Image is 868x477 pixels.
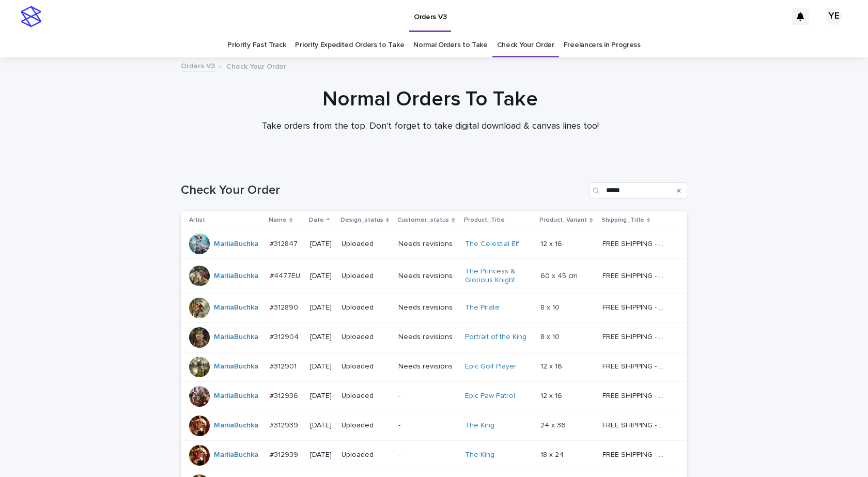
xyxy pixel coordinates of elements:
p: [DATE] [310,303,333,312]
p: Take orders from the top. Don't forget to take digital download & canvas lines too! [224,121,637,132]
a: MariiaBuchka [214,240,258,249]
p: FREE SHIPPING - preview in 1-2 business days, after your approval delivery will take 5-10 b.d. [602,238,669,249]
p: Needs revisions [398,362,456,371]
p: - [398,421,456,430]
p: #312890 [270,301,300,312]
p: 12 x 16 [540,390,564,401]
p: Uploaded [342,272,391,281]
p: Name [269,214,287,226]
tr: MariiaBuchka #312904#312904 [DATE]UploadedNeeds revisionsPortrait of the King 8 x 108 x 10 FREE S... [181,322,687,352]
p: [DATE] [310,392,333,401]
img: stacker-logo-s-only.png [21,6,41,27]
p: Uploaded [342,303,391,312]
a: Epic Golf Player [465,362,517,371]
p: Uploaded [342,333,391,342]
a: The King [465,451,494,459]
p: FREE SHIPPING - preview in 1-2 business days, after your approval delivery will take 5-10 b.d. [602,301,669,312]
a: Normal Orders to Take [413,33,488,57]
p: Uploaded [342,451,391,459]
a: Priority Expedited Orders to Take [295,33,404,57]
tr: MariiaBuchka #312939#312939 [DATE]Uploaded-The King 24 x 3624 x 36 FREE SHIPPING - preview in 1-2... [181,411,687,440]
a: Priority Fast Track [227,33,286,57]
p: [DATE] [310,272,333,281]
p: FREE SHIPPING - preview in 1-2 business days, after your approval delivery will take up to 10 bus... [602,270,669,281]
tr: MariiaBuchka #4477EU#4477EU [DATE]UploadedNeeds revisionsThe Princess & Glorious Knight 60 x 45 c... [181,259,687,294]
a: Orders V3 [181,59,215,71]
a: MariiaBuchka [214,451,258,459]
p: [DATE] [310,333,333,342]
a: Freelancers in Progress [564,33,641,57]
p: Uploaded [342,240,391,249]
p: - [398,451,456,459]
a: Epic Paw Patrol [465,392,515,401]
a: MariiaBuchka [214,362,258,371]
tr: MariiaBuchka #312847#312847 [DATE]UploadedNeeds revisionsThe Celestial Elf 12 x 1612 x 16 FREE SH... [181,229,687,259]
p: #312901 [270,360,299,371]
p: Uploaded [342,421,391,430]
div: YE [826,8,842,25]
p: #4477EU [270,270,302,281]
p: Design_status [340,214,383,226]
p: Needs revisions [398,272,456,281]
p: Check Your Order [226,60,286,71]
tr: MariiaBuchka #312936#312936 [DATE]Uploaded-Epic Paw Patrol 12 x 1612 x 16 FREE SHIPPING - preview... [181,381,687,411]
p: FREE SHIPPING - preview in 1-2 business days, after your approval delivery will take 5-10 b.d. [602,419,669,430]
p: #312904 [270,331,301,342]
p: #312939 [270,449,300,459]
tr: MariiaBuchka #312890#312890 [DATE]UploadedNeeds revisionsThe Pirate 8 x 108 x 10 FREE SHIPPING - ... [181,293,687,322]
p: #312847 [270,238,300,249]
p: Date [309,214,324,226]
p: Product_Title [464,214,505,226]
a: MariiaBuchka [214,303,258,312]
p: [DATE] [310,240,333,249]
tr: MariiaBuchka #312901#312901 [DATE]UploadedNeeds revisionsEpic Golf Player 12 x 1612 x 16 FREE SHI... [181,352,687,381]
p: 8 x 10 [540,331,562,342]
p: Uploaded [342,392,391,401]
p: FREE SHIPPING - preview in 1-2 business days, after your approval delivery will take 5-10 b.d. [602,449,669,459]
p: 12 x 16 [540,238,564,249]
p: [DATE] [310,421,333,430]
a: The Celestial Elf [465,240,519,249]
p: FREE SHIPPING - preview in 1-2 business days, after your approval delivery will take 5-10 b.d. [602,360,669,371]
p: Product_Variant [539,214,587,226]
a: MariiaBuchka [214,392,258,401]
p: [DATE] [310,362,333,371]
p: 8 x 10 [540,301,562,312]
p: 12 x 16 [540,360,564,371]
p: Needs revisions [398,333,456,342]
a: The Princess & Glorious Knight [465,267,530,285]
p: 18 x 24 [540,449,566,459]
p: - [398,392,456,401]
p: Customer_status [397,214,449,226]
a: MariiaBuchka [214,272,258,281]
a: The Pirate [465,303,500,312]
a: The King [465,421,494,430]
p: Needs revisions [398,240,456,249]
a: MariiaBuchka [214,421,258,430]
p: #312939 [270,419,300,430]
p: [DATE] [310,451,333,459]
p: 24 x 36 [540,419,568,430]
p: Shipping_Title [601,214,644,226]
input: Search [589,182,687,199]
h1: Check Your Order [181,183,585,198]
p: FREE SHIPPING - preview in 1-2 business days, after your approval delivery will take 5-10 b.d. [602,331,669,342]
tr: MariiaBuchka #312939#312939 [DATE]Uploaded-The King 18 x 2418 x 24 FREE SHIPPING - preview in 1-2... [181,440,687,470]
a: Portrait of the King [465,333,526,342]
p: 60 x 45 cm [540,270,580,281]
p: Artist [189,214,205,226]
a: MariiaBuchka [214,333,258,342]
h1: Normal Orders To Take [177,87,684,112]
p: Needs revisions [398,303,456,312]
a: Check Your Order [497,33,554,57]
p: #312936 [270,390,300,401]
p: FREE SHIPPING - preview in 1-2 business days, after your approval delivery will take 5-10 b.d. [602,390,669,401]
p: Uploaded [342,362,391,371]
